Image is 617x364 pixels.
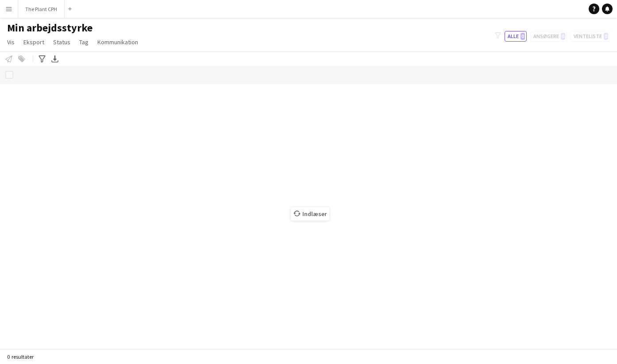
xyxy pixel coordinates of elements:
[50,36,74,48] a: Status
[50,54,60,64] app-action-btn: Eksporter XLSX
[291,207,329,221] span: Indlæser
[505,31,527,42] button: Alle0
[94,36,142,48] a: Kommunikation
[76,36,92,48] a: Tag
[23,38,44,46] span: Eksport
[53,38,70,46] span: Status
[521,33,525,40] span: 0
[79,38,89,46] span: Tag
[7,21,93,35] span: Min arbejdsstyrke
[18,0,65,18] button: The Plant CPH
[4,36,18,48] a: Vis
[37,54,47,64] app-action-btn: Avancerede filtre
[7,38,15,46] span: Vis
[97,38,138,46] span: Kommunikation
[20,36,48,48] a: Eksport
